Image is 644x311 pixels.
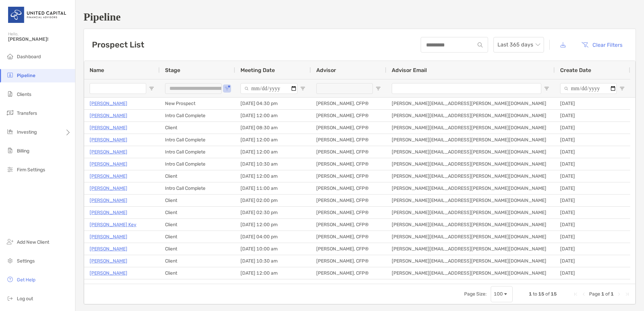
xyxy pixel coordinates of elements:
[311,219,386,231] div: [PERSON_NAME], CFP®
[235,110,311,122] div: [DATE] 12:00 am
[605,291,610,297] span: of
[160,231,235,243] div: Client
[555,195,630,206] div: [DATE]
[8,36,71,42] span: [PERSON_NAME]!
[601,291,604,297] span: 1
[589,291,600,297] span: Page
[90,67,104,73] span: Name
[555,267,630,279] div: [DATE]
[17,73,35,78] span: Pipeline
[555,98,630,109] div: [DATE]
[149,86,154,91] button: Open Filter Menu
[160,146,235,158] div: Intro Call Complete
[311,170,386,182] div: [PERSON_NAME], CFP®
[84,11,636,23] h1: Pipeline
[386,267,555,279] div: [PERSON_NAME][EMAIL_ADDRESS][PERSON_NAME][DOMAIN_NAME]
[90,184,127,193] a: [PERSON_NAME]
[6,52,14,60] img: dashboard icon
[386,98,555,109] div: [PERSON_NAME][EMAIL_ADDRESS][PERSON_NAME][DOMAIN_NAME]
[311,195,386,206] div: [PERSON_NAME], CFP®
[6,109,14,117] img: transfers icon
[386,110,555,122] div: [PERSON_NAME][EMAIL_ADDRESS][PERSON_NAME][DOMAIN_NAME]
[160,158,235,170] div: Intro Call Complete
[90,160,127,168] a: [PERSON_NAME]
[555,146,630,158] div: [DATE]
[165,67,180,73] span: Stage
[17,239,49,245] span: Add New Client
[90,269,127,277] a: [PERSON_NAME]
[235,170,311,182] div: [DATE] 12:00 am
[90,136,127,144] a: [PERSON_NAME]
[90,172,127,180] a: [PERSON_NAME]
[90,111,127,120] a: [PERSON_NAME]
[538,291,544,297] span: 15
[533,291,537,297] span: to
[619,86,625,91] button: Open Filter Menu
[624,291,630,297] div: Last Page
[160,110,235,122] div: Intro Call Complete
[17,258,35,264] span: Settings
[90,124,127,132] p: [PERSON_NAME]
[235,207,311,218] div: [DATE] 02:30 pm
[555,243,630,255] div: [DATE]
[224,86,230,91] button: Open Filter Menu
[90,257,127,265] a: [PERSON_NAME]
[386,182,555,194] div: [PERSON_NAME][EMAIL_ADDRESS][PERSON_NAME][DOMAIN_NAME]
[160,170,235,182] div: Client
[17,129,37,135] span: Investing
[160,219,235,231] div: Client
[235,146,311,158] div: [DATE] 12:00 am
[90,245,127,253] a: [PERSON_NAME]
[160,243,235,255] div: Client
[576,37,627,52] button: Clear Filters
[611,291,614,297] span: 1
[494,291,503,297] div: 100
[386,219,555,231] div: [PERSON_NAME][EMAIL_ADDRESS][PERSON_NAME][DOMAIN_NAME]
[555,207,630,218] div: [DATE]
[235,255,311,267] div: [DATE] 10:30 am
[545,291,550,297] span: of
[386,231,555,243] div: [PERSON_NAME][EMAIL_ADDRESS][PERSON_NAME][DOMAIN_NAME]
[235,195,311,206] div: [DATE] 02:00 pm
[555,158,630,170] div: [DATE]
[311,243,386,255] div: [PERSON_NAME], CFP®
[160,122,235,134] div: Client
[235,134,311,146] div: [DATE] 12:00 am
[464,291,487,297] div: Page Size:
[160,207,235,218] div: Client
[17,148,29,154] span: Billing
[491,286,513,302] div: Page Size
[235,231,311,243] div: [DATE] 04:00 pm
[311,231,386,243] div: [PERSON_NAME], CFP®
[560,83,617,94] input: Create Date Filter Input
[6,146,14,154] img: billing icon
[6,256,14,265] img: settings icon
[316,67,336,73] span: Advisor
[240,83,297,94] input: Meeting Date Filter Input
[6,128,14,136] img: investing icon
[311,158,386,170] div: [PERSON_NAME], CFP®
[376,86,381,91] button: Open Filter Menu
[160,98,235,109] div: New Prospect
[555,110,630,122] div: [DATE]
[90,220,136,229] a: [PERSON_NAME] Key
[6,165,14,173] img: firm-settings icon
[17,277,35,283] span: Get Help
[386,207,555,218] div: [PERSON_NAME][EMAIL_ADDRESS][PERSON_NAME][DOMAIN_NAME]
[160,134,235,146] div: Intro Call Complete
[17,54,41,60] span: Dashboard
[386,243,555,255] div: [PERSON_NAME][EMAIL_ADDRESS][PERSON_NAME][DOMAIN_NAME]
[160,195,235,206] div: Client
[90,208,127,217] p: [PERSON_NAME]
[90,99,127,108] p: [PERSON_NAME]
[90,148,127,156] a: [PERSON_NAME]
[160,255,235,267] div: Client
[616,291,622,297] div: Next Page
[90,233,127,241] a: [PERSON_NAME]
[235,243,311,255] div: [DATE] 10:00 am
[311,110,386,122] div: [PERSON_NAME], CFP®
